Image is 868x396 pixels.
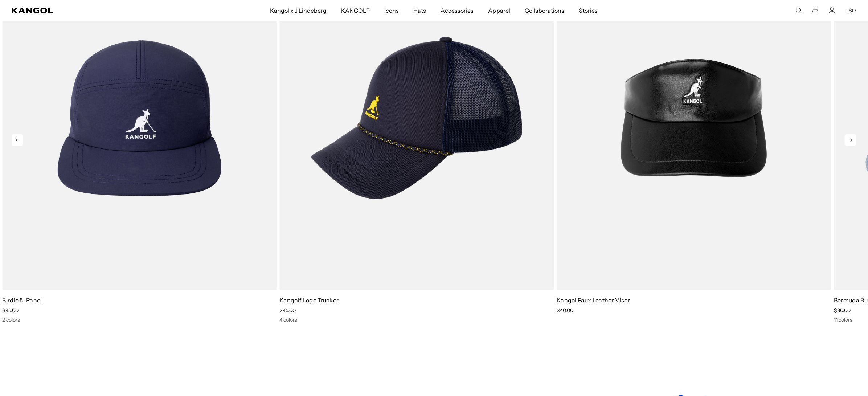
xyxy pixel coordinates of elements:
div: 2 colors [2,317,277,323]
button: USD [846,7,856,14]
span: $80.00 [834,307,851,314]
button: Cart [812,7,819,14]
summary: Search here [795,7,802,14]
a: Kangolf Logo Trucker [279,297,339,304]
div: 4 colors [279,317,554,323]
a: Account [829,7,835,14]
a: Birdie 5-Panel [2,297,42,304]
span: $45.00 [279,307,296,314]
span: $40.00 [557,307,573,314]
span: $45.00 [2,307,19,314]
a: Kangol [12,8,179,13]
a: Kangol Faux Leather Visor [557,297,630,304]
